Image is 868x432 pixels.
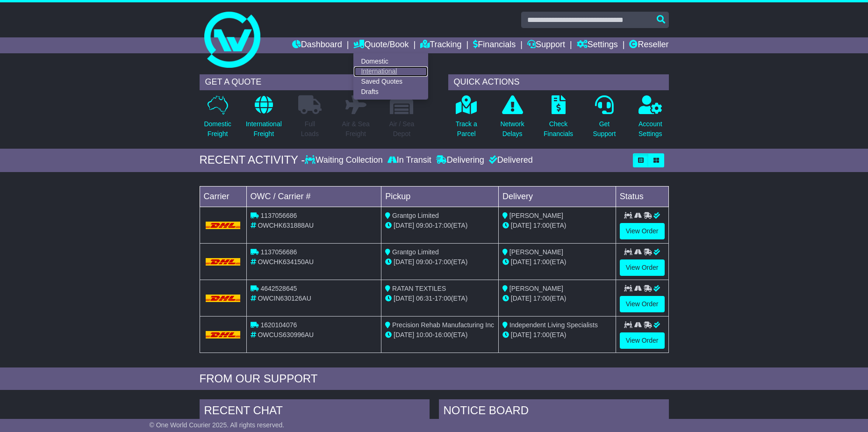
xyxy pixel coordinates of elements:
span: 16:00 [435,331,451,338]
p: International Freight [246,119,282,139]
span: [PERSON_NAME] [509,212,563,219]
a: Track aParcel [455,95,478,144]
span: Independent Living Specialists [509,321,598,329]
td: OWC / Carrier # [246,186,381,207]
span: 06:31 [416,295,432,302]
span: OWCUS630996AU [258,331,314,338]
td: Status [616,186,668,207]
span: OWCHK631888AU [258,222,314,229]
a: View Order [620,332,665,349]
span: [DATE] [394,258,414,266]
span: 17:00 [435,295,451,302]
div: GET A QUOTE [200,74,420,90]
p: Full Loads [298,119,322,139]
div: (ETA) [502,294,612,303]
span: 4642528645 [260,285,297,292]
a: Financials [473,37,516,53]
span: 17:00 [533,222,550,229]
span: Grantgo Limited [392,212,439,219]
td: Pickup [381,186,499,207]
div: - (ETA) [385,294,495,303]
span: 10:00 [416,331,432,338]
div: (ETA) [502,330,612,340]
p: Network Delays [500,119,524,139]
span: RATAN TEXTILES [392,285,446,292]
td: Delivery [498,186,616,207]
div: FROM OUR SUPPORT [200,372,669,386]
div: - (ETA) [385,330,495,340]
span: OWCIN630126AU [258,295,311,302]
img: DHL.png [206,331,241,338]
div: Delivering [434,155,487,166]
div: - (ETA) [385,257,495,267]
span: Precision Rehab Manufacturing Inc [392,321,494,329]
p: Account Settings [638,119,662,139]
a: Domestic [354,56,428,66]
a: InternationalFreight [245,95,282,144]
a: Dashboard [292,37,342,53]
p: Air & Sea Freight [342,119,370,139]
span: [DATE] [511,258,531,266]
span: [DATE] [511,331,531,338]
span: 17:00 [435,258,451,266]
div: (ETA) [502,257,612,267]
div: RECENT CHAT [200,399,430,425]
img: DHL.png [206,258,241,266]
span: [DATE] [511,222,531,229]
a: CheckFinancials [543,95,574,144]
div: Delivered [487,155,533,166]
span: [DATE] [394,295,414,302]
span: [DATE] [394,331,414,338]
div: Quote/Book [353,53,428,100]
div: Waiting Collection [305,155,385,166]
a: Support [527,37,565,53]
span: 17:00 [533,258,550,266]
a: Drafts [354,86,428,97]
div: In Transit [385,155,434,166]
span: 1137056686 [260,248,297,256]
a: Settings [577,37,618,53]
span: 17:00 [435,222,451,229]
div: (ETA) [502,221,612,230]
a: GetSupport [592,95,616,144]
span: [DATE] [394,222,414,229]
span: [PERSON_NAME] [509,248,563,256]
span: 09:00 [416,258,432,266]
a: View Order [620,296,665,312]
span: OWCHK634150AU [258,258,314,266]
span: 1620104076 [260,321,297,329]
a: Quote/Book [353,37,409,53]
img: DHL.png [206,295,241,302]
td: Carrier [200,186,246,207]
span: Grantgo Limited [392,248,439,256]
div: NOTICE BOARD [439,399,669,425]
a: International [354,66,428,77]
a: Reseller [629,37,668,53]
a: Tracking [420,37,461,53]
p: Get Support [593,119,616,139]
span: 09:00 [416,222,432,229]
a: Saved Quotes [354,77,428,87]
a: View Order [620,223,665,239]
p: Domestic Freight [204,119,231,139]
a: NetworkDelays [500,95,524,144]
span: 17:00 [533,295,550,302]
img: DHL.png [206,222,241,229]
span: 1137056686 [260,212,297,219]
a: DomesticFreight [203,95,231,144]
p: Check Financials [544,119,573,139]
div: QUICK ACTIONS [448,74,669,90]
span: © One World Courier 2025. All rights reserved. [150,421,285,429]
div: RECENT ACTIVITY - [200,153,305,167]
div: - (ETA) [385,221,495,230]
span: 17:00 [533,331,550,338]
a: AccountSettings [638,95,663,144]
span: [PERSON_NAME] [509,285,563,292]
p: Air / Sea Depot [389,119,415,139]
p: Track a Parcel [456,119,477,139]
a: View Order [620,259,665,276]
span: [DATE] [511,295,531,302]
